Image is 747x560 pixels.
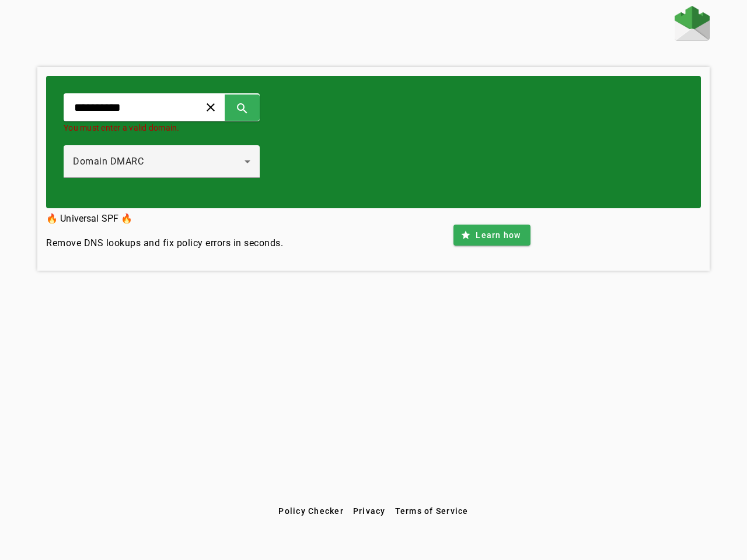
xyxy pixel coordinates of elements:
span: Domain DMARC [73,156,144,167]
span: Learn how [476,229,521,241]
a: Home [675,6,710,44]
h4: Remove DNS lookups and fix policy errors in seconds. [46,236,283,250]
button: Learn how [453,225,530,246]
h3: 🔥 Universal SPF 🔥 [46,211,283,227]
span: Policy Checker [278,506,344,516]
button: Policy Checker [274,501,348,521]
span: Terms of Service [395,506,469,516]
span: Privacy [353,506,386,516]
button: Privacy [348,501,390,521]
mat-error: You must enter a valid domain. [64,121,260,134]
img: Fraudmarc Logo [675,6,710,41]
button: Terms of Service [390,501,473,521]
